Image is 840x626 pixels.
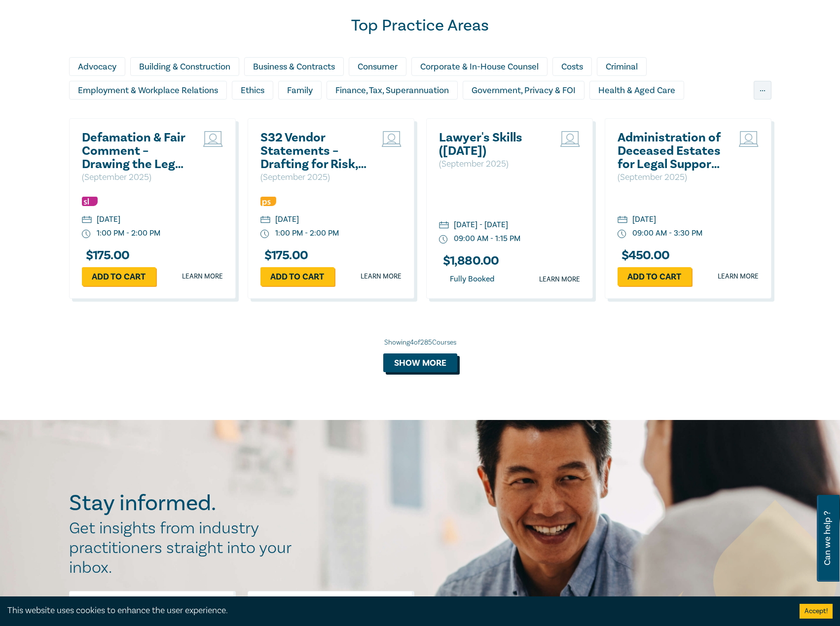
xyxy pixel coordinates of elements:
[278,81,322,100] div: Family
[454,219,508,231] div: [DATE] - [DATE]
[503,104,641,123] div: Personal Injury & Medico-Legal
[439,235,448,244] img: watch
[442,104,498,123] div: Migration
[618,230,626,239] img: watch
[260,171,366,184] p: ( September 2025 )
[618,131,724,171] a: Administration of Deceased Estates for Legal Support Staff ([DATE])
[439,221,449,230] img: calendar
[539,275,580,284] a: Learn more
[82,131,188,171] a: Defamation & Fair Comment – Drawing the Legal Line
[411,57,548,76] div: Corporate & In-House Counsel
[618,171,724,184] p: ( September 2025 )
[203,131,223,147] img: Live Stream
[618,249,670,262] h3: $ 450.00
[69,338,771,348] div: Showing 4 of 285 Courses
[82,267,156,286] a: Add to cart
[260,197,276,206] img: Professional Skills
[632,228,702,239] div: 09:00 AM - 3:30 PM
[275,228,339,239] div: 1:00 PM - 2:00 PM
[196,104,294,123] div: Intellectual Property
[299,104,438,123] div: Litigation & Dispute Resolution
[82,171,188,184] p: ( September 2025 )
[275,214,299,225] div: [DATE]
[327,81,458,100] div: Finance, Tax, Superannuation
[69,519,302,578] h2: Get insights from industry practitioners straight into your inbox.
[454,233,520,244] div: 09:00 AM - 1:15 PM
[618,267,692,286] a: Add to cart
[597,57,647,76] div: Criminal
[349,57,406,76] div: Consumer
[439,158,545,171] p: ( September 2025 )
[718,272,759,281] a: Learn more
[260,249,308,262] h3: $ 175.00
[97,228,160,239] div: 1:00 PM - 2:00 PM
[361,272,402,281] a: Learn more
[552,57,592,76] div: Costs
[97,214,120,225] div: [DATE]
[82,197,98,206] img: Substantive Law
[244,57,344,76] div: Business & Contracts
[260,267,334,286] a: Add to cart
[69,16,771,35] h2: Top Practice Areas
[260,131,366,171] a: S32 Vendor Statements – Drafting for Risk, Clarity & Compliance
[754,81,771,100] div: ...
[82,249,130,262] h3: $ 175.00
[463,81,584,100] div: Government, Privacy & FOI
[232,81,273,100] div: Ethics
[130,57,239,76] div: Building & Construction
[589,81,684,100] div: Health & Aged Care
[439,131,545,158] a: Lawyer's Skills ([DATE])
[260,216,270,225] img: calendar
[823,501,832,576] span: Can we help ?
[69,104,191,123] div: Insolvency & Restructuring
[7,604,785,617] div: This website uses cookies to enhance the user experience.
[439,273,505,286] div: Fully Booked
[383,353,457,372] button: Show more
[69,490,302,516] h2: Stay informed.
[382,131,402,147] img: Live Stream
[248,591,414,615] input: Last Name*
[800,604,833,619] button: Accept cookies
[69,57,125,76] div: Advocacy
[69,591,236,615] input: First Name*
[182,272,223,281] a: Learn more
[560,131,580,147] img: Live Stream
[82,230,91,239] img: watch
[82,216,92,225] img: calendar
[439,254,499,268] h3: $ 1,880.00
[618,216,627,225] img: calendar
[739,131,759,147] img: Live Stream
[632,214,656,225] div: [DATE]
[260,230,269,239] img: watch
[69,81,227,100] div: Employment & Workplace Relations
